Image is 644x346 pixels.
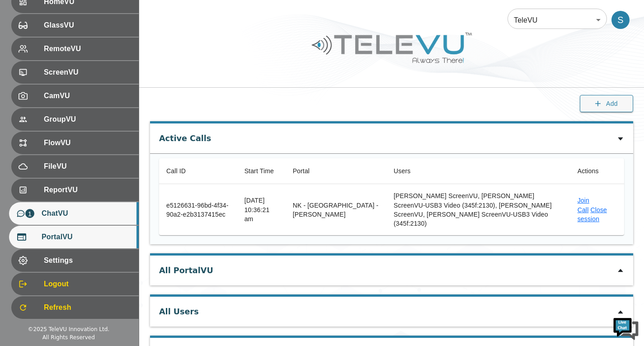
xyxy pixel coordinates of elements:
[11,179,139,201] div: ReportVU
[580,95,633,113] button: Add
[570,158,624,184] th: Actions
[11,155,139,178] div: FileVU
[386,184,570,235] td: [PERSON_NAME] ScreenVU, [PERSON_NAME] ScreenVU-USB3 Video (345f:2130), [PERSON_NAME] ScreenVU, [P...
[42,208,132,219] span: ChatVU
[42,232,132,242] span: PortalVU
[159,256,213,281] div: All PortalVU
[508,7,607,33] div: TeleVU
[25,209,34,218] p: 1
[9,202,139,225] div: 1ChatVU
[386,158,570,184] th: Users
[11,61,139,84] div: ScreenVU
[159,158,624,235] table: simple table
[578,197,589,213] a: Join Call
[578,206,607,223] a: Close session
[44,67,132,78] span: ScreenVU
[159,158,237,184] th: Call ID
[159,297,199,322] div: All Users
[44,302,132,313] span: Refresh
[11,14,139,37] div: GlassVU
[11,296,139,319] div: Refresh
[237,184,286,235] td: [DATE] 10:36:21 am
[11,132,139,154] div: FlowVU
[11,249,139,272] div: Settings
[11,273,139,295] div: Logout
[11,85,139,107] div: CamVU
[159,184,237,235] th: e5126631-96bd-4f34-90a2-e2b3137415ec
[286,158,386,184] th: Portal
[44,114,132,125] span: GroupVU
[11,38,139,60] div: RemoteVU
[9,226,139,248] div: PortalVU
[611,11,630,29] div: S
[44,161,132,172] span: FileVU
[11,108,139,131] div: GroupVU
[159,123,211,149] div: Active Calls
[44,279,132,289] span: Logout
[44,43,132,54] span: RemoteVU
[237,158,286,184] th: Start Time
[44,90,132,101] span: CamVU
[44,255,132,266] span: Settings
[606,98,618,109] span: Add
[44,185,132,195] span: ReportVU
[286,184,386,235] td: NK - [GEOGRAPHIC_DATA] - [PERSON_NAME]
[310,29,473,66] img: Logo
[44,137,132,148] span: FlowVU
[612,314,639,341] img: Chat Widget
[44,20,132,31] span: GlassVU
